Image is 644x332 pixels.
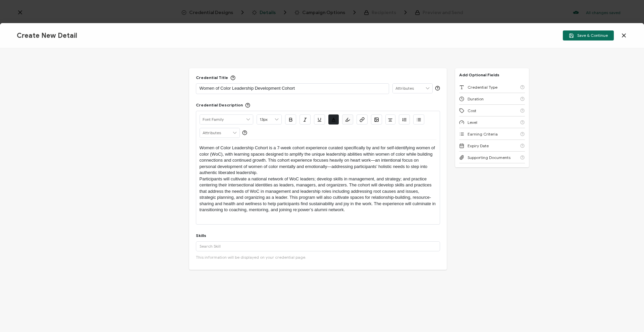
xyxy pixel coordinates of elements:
[393,84,432,93] input: Attributes
[563,30,614,40] button: Save & Continue
[455,72,503,77] p: Add Optional Fields
[196,241,440,251] input: Search Skill
[200,115,253,124] input: Font Family
[200,128,239,138] input: Attributes
[196,233,206,238] div: Skills
[610,300,644,332] iframe: Chat Widget
[468,96,484,101] span: Duration
[200,85,385,92] p: Women of Color Leadership Development Cohort
[569,33,608,38] span: Save & Continue
[468,85,497,90] span: Credential Type
[468,132,498,137] span: Earning Criteria
[200,145,436,176] p: Women of Color Leadership Cohort is a 7-week cohort experience curated specifically by and for se...
[200,176,436,213] p: Participants will cultivate a national network of WoC leaders; develop skills in management, and ...
[196,102,250,107] div: Credential Description
[257,115,281,124] input: Font Size
[468,155,511,160] span: Supporting Documents
[196,75,235,80] div: Credential Title
[17,31,77,40] span: Create New Detail
[196,255,306,260] span: This information will be displayed on your credential page.
[468,143,489,148] span: Expiry Date
[468,108,476,113] span: Cost
[468,120,477,125] span: Level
